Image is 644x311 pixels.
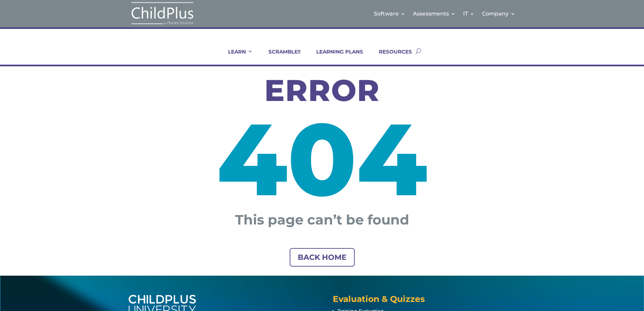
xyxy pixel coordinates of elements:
h3: ERROR [106,75,538,109]
a: LEARNING PLANS [308,48,363,65]
a: RESOURCES [371,48,412,65]
a: BACK HOME [290,248,355,267]
h4: This page can’t be found [106,213,538,230]
a: SCRAMBLE!! [260,48,300,65]
h2: 404 [106,109,538,213]
h4: Evaluation & Quizzes [333,295,515,307]
a: LEARN [220,48,253,65]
